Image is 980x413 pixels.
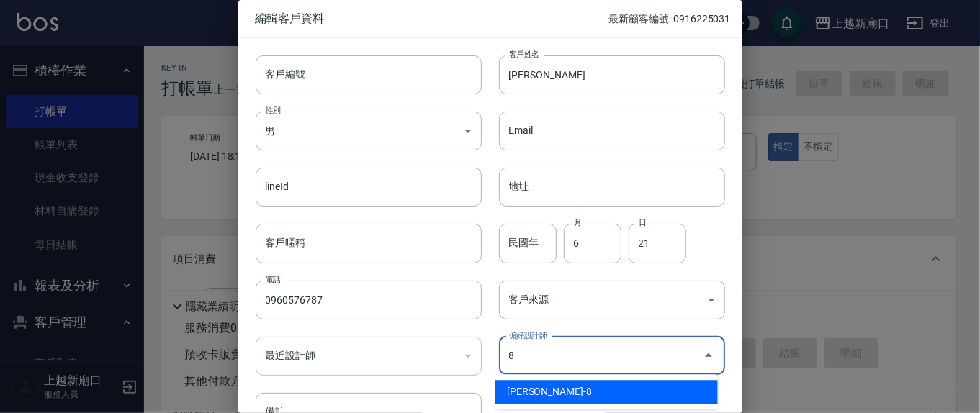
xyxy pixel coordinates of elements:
button: Close [697,344,720,367]
p: 最新顧客編號: 0916225031 [608,12,730,27]
label: 電話 [266,274,281,285]
label: 月 [574,217,581,228]
li: [PERSON_NAME]-8 [495,380,718,404]
label: 客戶姓名 [509,49,539,60]
label: 性別 [266,105,281,116]
div: 男 [256,112,482,150]
label: 日 [639,217,646,228]
label: 偏好設計師 [509,330,547,341]
span: 編輯客戶資料 [256,12,609,26]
